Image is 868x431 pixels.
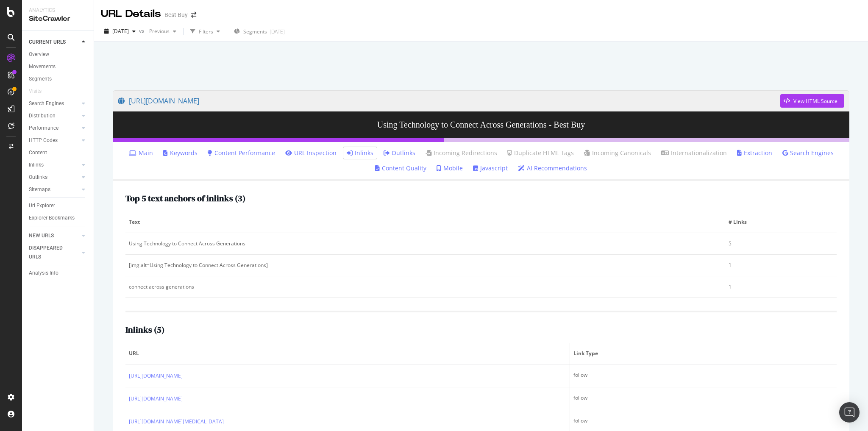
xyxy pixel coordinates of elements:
[112,28,129,35] span: 2025 Sep. 9th
[129,261,721,269] div: [img.alt=Using Technology to Connect Across Generations]
[384,149,415,157] a: Outlinks
[199,28,213,35] div: Filters
[839,402,860,423] div: Open Intercom Messenger
[29,173,79,182] a: Outlinks
[285,149,337,157] a: URL Inspection
[584,149,651,157] a: Incoming Canonicals
[29,269,88,278] a: Analysis Info
[146,25,180,38] button: Previous
[129,283,721,291] div: connect across generations
[129,218,719,226] span: Text
[29,124,79,133] a: Performance
[661,149,727,157] a: Internationalization
[129,417,224,426] a: [URL][DOMAIN_NAME][MEDICAL_DATA]
[375,164,426,172] a: Content Quality
[29,99,64,108] div: Search Engines
[507,149,574,157] a: Duplicate HTML Tags
[782,149,834,157] a: Search Engines
[793,97,837,105] div: View HTML Source
[29,87,50,96] a: Visits
[101,25,139,38] button: [DATE]
[118,90,780,111] a: [URL][DOMAIN_NAME]
[29,75,52,83] div: Segments
[426,149,497,157] a: Incoming Redirections
[29,111,79,120] a: Distribution
[29,201,88,210] a: Url Explorer
[29,231,54,240] div: NEW URLS
[129,240,721,247] div: Using Technology to Connect Across Generations
[29,214,75,222] div: Explorer Bookmarks
[29,185,79,194] a: Sitemaps
[729,283,833,291] div: 1
[129,350,564,357] span: URL
[347,149,373,157] a: Inlinks
[29,231,79,240] a: NEW URLS
[29,50,88,59] a: Overview
[737,149,772,157] a: Extraction
[29,75,88,83] a: Segments
[29,214,88,222] a: Explorer Bookmarks
[729,218,831,226] span: # Links
[29,148,88,157] a: Content
[101,7,161,21] div: URL Details
[129,149,153,157] a: Main
[139,27,146,34] span: vs
[29,201,55,210] div: Url Explorer
[29,62,56,71] div: Movements
[243,28,267,35] span: Segments
[113,111,849,138] h3: Using Technology to Connect Across Generations - Best Buy
[29,244,79,261] a: DISAPPEARED URLS
[29,38,79,47] a: CURRENT URLS
[29,124,58,133] div: Performance
[29,87,42,96] div: Visits
[129,372,183,380] a: [URL][DOMAIN_NAME]
[29,244,72,261] div: DISAPPEARED URLS
[29,38,66,47] div: CURRENT URLS
[146,28,170,35] span: Previous
[29,161,79,170] a: Inlinks
[29,136,58,145] div: HTTP Codes
[29,62,88,71] a: Movements
[29,14,87,24] div: SiteCrawler
[208,149,275,157] a: Content Performance
[29,7,87,14] div: Analytics
[29,185,50,194] div: Sitemaps
[191,12,196,18] div: arrow-right-arrow-left
[473,164,508,172] a: Javascript
[518,164,587,172] a: AI Recommendations
[187,25,223,38] button: Filters
[29,161,44,170] div: Inlinks
[29,99,79,108] a: Search Engines
[29,173,47,182] div: Outlinks
[570,364,837,387] td: follow
[125,325,164,334] h2: Inlinks ( 5 )
[570,387,837,410] td: follow
[164,11,188,19] div: Best Buy
[780,94,844,108] button: View HTML Source
[437,164,463,172] a: Mobile
[129,395,183,403] a: [URL][DOMAIN_NAME]
[729,240,833,247] div: 5
[163,149,198,157] a: Keywords
[125,194,245,203] h2: Top 5 text anchors of inlinks ( 3 )
[29,50,49,59] div: Overview
[29,269,58,278] div: Analysis Info
[729,261,833,269] div: 1
[573,350,831,357] span: Link Type
[231,25,288,38] button: Segments[DATE]
[270,28,285,35] div: [DATE]
[29,111,56,120] div: Distribution
[29,148,47,157] div: Content
[29,136,79,145] a: HTTP Codes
